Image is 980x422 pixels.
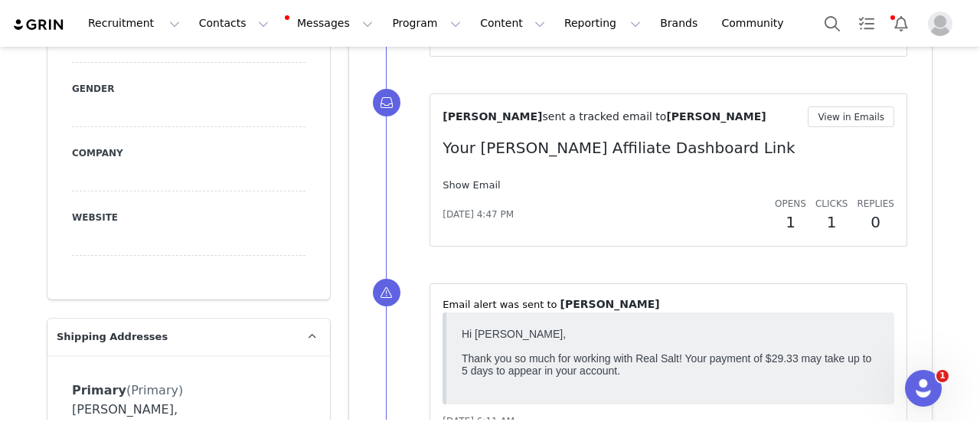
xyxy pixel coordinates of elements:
span: [PERSON_NAME] [666,110,766,123]
span: Shipping Addresses [57,329,168,345]
label: Company [72,146,305,160]
span: Clicks [815,198,848,209]
a: Show Email [443,179,500,191]
button: Profile [919,11,968,36]
a: Tasks [850,6,884,41]
span: [PERSON_NAME] [560,298,660,310]
button: View in Emails [808,106,894,127]
span: Primary [72,383,126,397]
span: [PERSON_NAME] [443,110,542,123]
button: Content [471,6,554,41]
button: Messages [279,6,382,41]
iframe: Intercom live chat [905,370,942,407]
h2: 1 [815,211,848,234]
span: Replies [857,198,894,209]
label: Website [72,211,305,224]
button: Reporting [555,6,650,41]
img: grin logo [12,18,66,32]
body: Rich Text Area. Press ALT-0 for help. [12,12,531,29]
img: placeholder-profile.jpg [928,11,952,36]
span: [DATE] 4:47 PM [443,208,514,221]
h2: 1 [775,211,806,234]
body: Hi [PERSON_NAME], Thank you so much for working with Real Salt! Your payment of $4.33 may take up... [6,6,423,67]
body: Hi [PERSON_NAME], Thank you so much for working with Real Salt! Your payment of $29.33 may take u... [6,6,423,67]
button: Notifications [884,6,918,41]
a: Community [713,6,800,41]
button: Program [383,6,470,41]
a: Brands [651,6,711,41]
p: Your [PERSON_NAME] Affiliate Dashboard Link [443,136,894,159]
p: ⁨Email⁩ alert was sent to ⁨ ⁩ [443,296,894,312]
span: sent a tracked email to [542,110,666,123]
button: Contacts [190,6,278,41]
button: Search [815,6,849,41]
span: (Primary) [126,383,183,397]
h2: 0 [857,211,894,234]
span: Opens [775,198,806,209]
body: Hi [PERSON_NAME], Thank you so much for working with Real Salt! Your payment of $7.60 may take up... [6,6,423,67]
label: Gender [72,82,305,96]
span: 1 [936,370,949,382]
button: Recruitment [79,6,189,41]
